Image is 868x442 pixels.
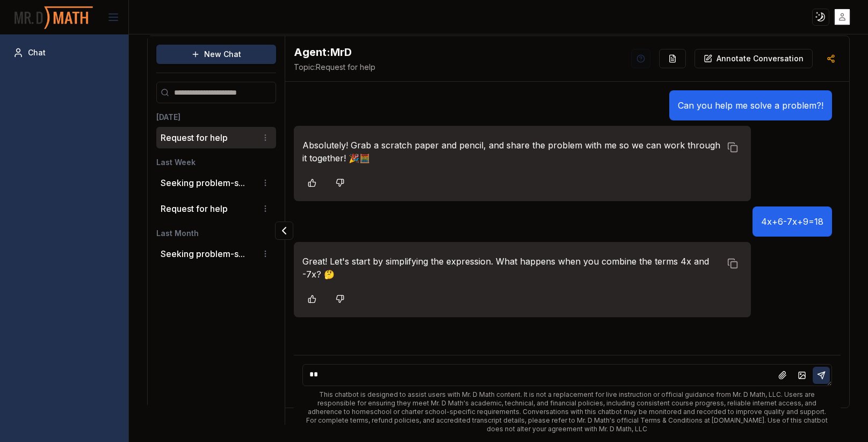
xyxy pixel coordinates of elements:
[156,157,276,168] h3: Last Week
[275,222,293,240] button: Collapse panel
[259,247,272,260] button: Conversation options
[659,49,686,68] button: Re-Fill Questions
[294,62,375,73] span: Request for help
[161,131,228,144] p: Request for help
[156,112,276,123] h3: [DATE]
[28,47,46,58] span: Chat
[717,53,804,64] p: Annotate Conversation
[259,202,272,215] button: Conversation options
[161,202,228,215] p: Request for help
[835,9,850,25] img: placeholder-user.jpg
[294,45,375,60] h2: MrD
[156,228,276,239] h3: Last Month
[302,390,832,433] div: This chatbot is designed to assist users with Mr. D Math content. It is not a replacement for liv...
[761,215,823,228] p: 4x+6-7x+9=18
[631,49,650,68] button: Help Videos
[161,247,245,260] button: Seeking problem-s...
[678,99,823,112] p: Can you help me solve a problem?!
[259,131,272,144] button: Conversation options
[695,49,813,68] button: Annotate Conversation
[259,176,272,189] button: Conversation options
[156,45,276,64] button: New Chat
[161,176,245,189] button: Seeking problem-s...
[13,3,94,32] img: PromptOwl
[302,139,721,165] p: Absolutely! Grab a scratch paper and pencil, and share the problem with me so we can work through...
[9,43,120,62] a: Chat
[302,255,721,281] p: Great! Let's start by simplifying the expression. What happens when you combine the terms 4x and ...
